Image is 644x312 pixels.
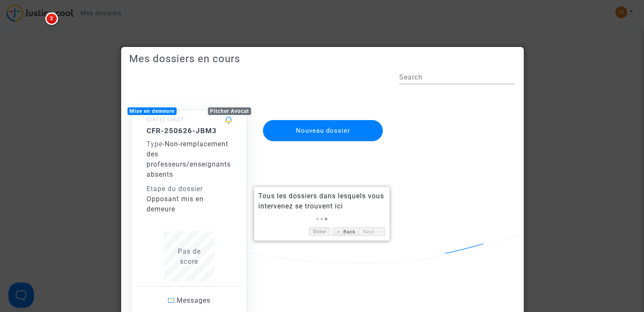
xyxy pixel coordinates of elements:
[146,140,163,148] span: Type
[127,107,177,115] div: Mise en demeure
[146,194,232,214] div: Opposant mis en demeure
[146,126,232,135] h5: CFR-250626-JBM3
[129,53,515,65] h3: Mes dossiers en cours
[146,140,165,148] span: -
[359,227,385,236] a: Next →
[146,140,231,178] span: Non-remplacement des professeurs/enseignants absents
[309,227,330,236] a: Done
[177,296,210,304] span: Messages
[146,116,183,123] small: [DATE] 10h37
[263,120,383,141] button: Nouveau dossier
[45,12,58,25] span: 3
[258,191,385,211] div: Tous les dossiers dans lesquels vous intervenez se trouvent ici
[262,115,384,123] a: Nouveau dossier
[332,227,359,236] a: ← Back
[208,107,251,115] div: Pitcher Avocat
[178,247,201,265] span: Pas de score
[146,184,232,194] div: Etape du dossier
